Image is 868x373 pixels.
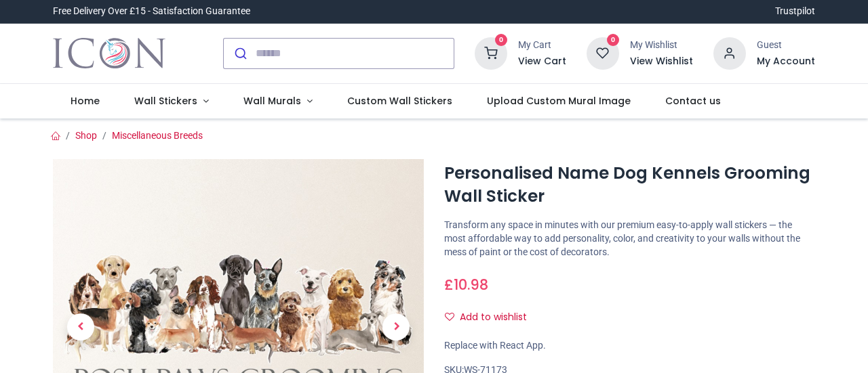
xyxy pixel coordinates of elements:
[75,130,97,141] a: Shop
[71,94,100,108] span: Home
[382,313,410,341] span: Next
[347,94,452,108] span: Custom Wall Stickers
[495,34,508,47] sup: 0
[444,162,815,209] h1: Personalised Name Dog Kennels Grooming Wall Sticker
[53,35,165,72] a: Logo of Icon Wall Stickers
[630,55,693,68] a: View Wishlist
[665,94,721,108] span: Contact us
[475,47,507,58] a: 0
[487,94,631,108] span: Upload Custom Mural Image
[243,94,301,108] span: Wall Murals
[224,39,256,68] button: Submit
[454,275,488,294] span: 10.98
[587,47,619,58] a: 0
[757,55,815,68] a: My Account
[53,35,165,72] img: Icon Wall Stickers
[444,339,815,353] div: Replace with React App.
[445,312,454,322] i: Add to wishlist
[444,306,538,329] button: Add to wishlistAdd to wishlist
[630,39,693,52] div: My Wishlist
[117,84,226,119] a: Wall Stickers
[518,39,566,52] div: My Cart
[53,5,250,18] div: Free Delivery Over £15 - Satisfaction Guarantee
[757,39,815,52] div: Guest
[444,219,815,259] p: Transform any space in minutes with our premium easy-to-apply wall stickers — the most affordable...
[607,34,620,47] sup: 0
[518,55,566,68] a: View Cart
[134,94,197,108] span: Wall Stickers
[444,275,488,294] span: £
[67,313,94,341] span: Previous
[226,84,330,119] a: Wall Murals
[112,130,203,141] a: Miscellaneous Breeds
[775,5,815,18] a: Trustpilot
